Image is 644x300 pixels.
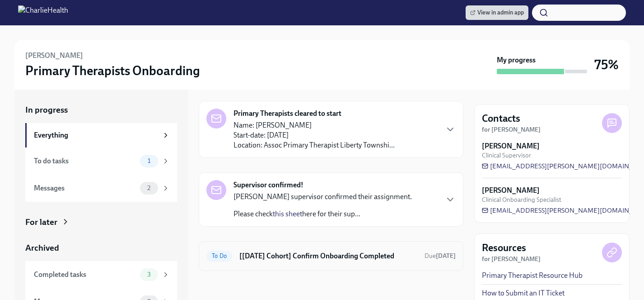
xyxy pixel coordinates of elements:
a: Archived [25,242,177,254]
h3: Primary Therapists Onboarding [25,62,200,79]
strong: [PERSON_NAME] [482,186,540,195]
span: Due [425,252,456,260]
h6: [PERSON_NAME] [25,51,83,61]
span: To Do [206,252,232,259]
a: Completed tasks3 [25,261,177,288]
h3: 75% [594,57,619,73]
span: Clinical Supervisor [482,151,531,160]
p: [PERSON_NAME] supervisor confirmed their assignment. [233,192,412,202]
a: View in admin app [466,5,528,20]
span: September 13th, 2025 10:00 [425,252,456,260]
span: 3 [142,271,156,278]
a: Primary Therapist Resource Hub [482,271,583,281]
strong: for [PERSON_NAME] [482,126,541,133]
span: View in admin app [470,8,524,17]
strong: for [PERSON_NAME] [482,255,541,263]
h4: Resources [482,241,526,255]
strong: [PERSON_NAME] [482,141,540,151]
a: this sheet [273,210,302,218]
strong: My progress [497,55,536,65]
div: Everything [34,130,158,140]
a: To Do[[DATE] Cohort] Confirm Onboarding CompletedDue[DATE] [206,249,456,263]
div: For later [25,216,57,228]
a: Messages2 [25,175,177,202]
a: Everything [25,123,177,148]
strong: [DATE] [436,252,456,260]
span: Clinical Onboarding Specialist [482,195,561,204]
div: Messages [34,183,136,193]
span: 2 [142,185,156,191]
a: In progress [25,104,177,116]
strong: Supervisor confirmed! [233,180,303,190]
div: Completed tasks [34,270,136,280]
p: Please check here for their sup... [233,209,412,219]
a: For later [25,216,177,228]
a: To do tasks1 [25,148,177,175]
h6: [[DATE] Cohort] Confirm Onboarding Completed [239,251,417,261]
span: 1 [142,157,156,164]
h4: Contacts [482,112,520,125]
strong: Primary Therapists cleared to start [233,109,341,119]
p: Name: [PERSON_NAME] Start-date: [DATE] Location: Assoc Primary Therapist Liberty Townshi... [233,120,395,150]
img: CharlieHealth [18,5,68,20]
div: To do tasks [34,156,136,166]
a: How to Submit an IT Ticket [482,288,565,298]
